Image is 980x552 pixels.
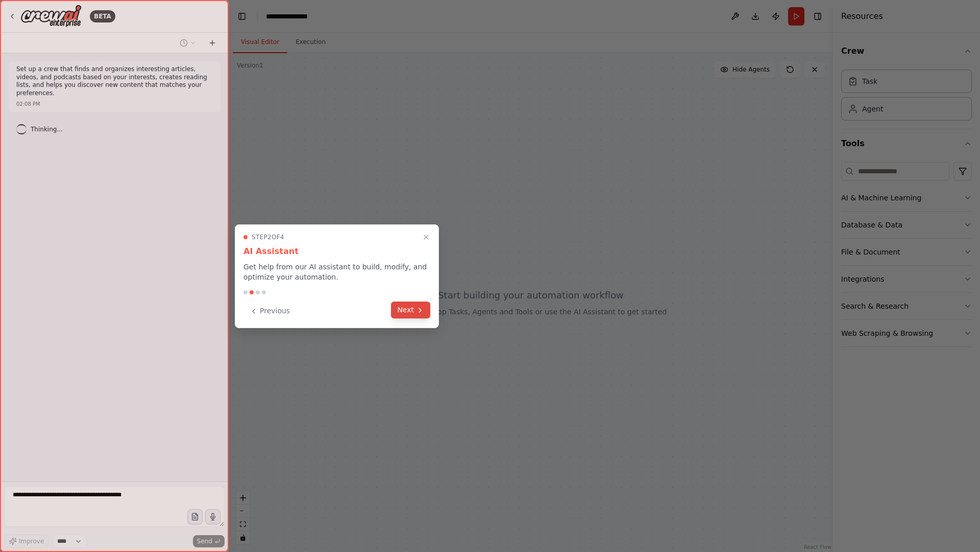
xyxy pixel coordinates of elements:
[420,231,432,243] button: Close walkthrough
[391,302,430,318] button: Next
[243,303,296,319] button: Previous
[235,9,249,24] button: Hide left sidebar
[243,245,430,258] h3: AI Assistant
[243,262,430,282] p: Get help from our AI assistant to build, modify, and optimize your automation.
[252,233,284,241] span: Step 2 of 4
